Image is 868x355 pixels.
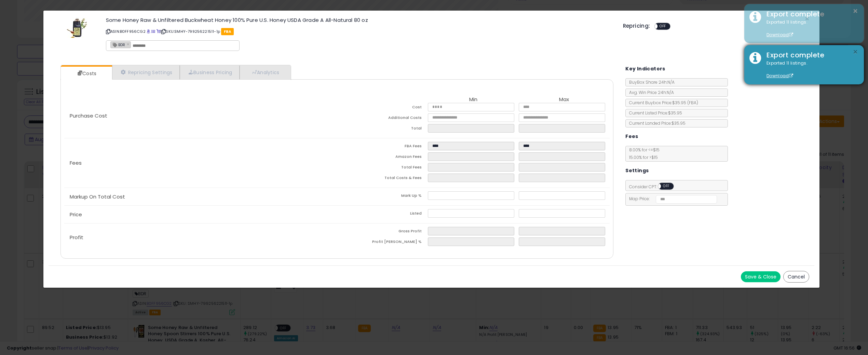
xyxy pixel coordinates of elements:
[64,113,337,119] p: Purchase Cost
[127,41,131,47] a: ×
[147,29,150,34] a: BuyBox page
[106,26,613,37] p: ASIN: B0FF956CG2 | SKU: SMHY-799256221511-1p
[337,174,428,184] td: Total Costs & Fees
[741,271,781,282] button: Save & Close
[626,184,683,190] span: Consider CPT:
[337,124,428,135] td: Total
[64,160,337,166] p: Fees
[853,48,858,56] button: ×
[151,29,155,34] a: All offer listings
[687,100,698,106] span: ( FBA )
[240,65,290,79] a: Analytics
[853,7,858,15] button: ×
[625,65,665,73] h5: Key Indicators
[337,191,428,202] td: Mark Up %
[337,103,428,113] td: Cost
[111,42,125,47] span: BDR
[626,147,660,160] span: 8.00 % for <= $15
[337,152,428,163] td: Amazon Fees
[625,166,649,175] h5: Settings
[761,19,859,38] div: Exported 11 listings.
[623,23,650,29] h5: Repricing:
[221,28,234,35] span: FBA
[64,235,337,240] p: Profit
[337,163,428,174] td: Total Fees
[767,32,793,38] a: Download
[626,110,682,116] span: Current Listed Price: $35.95
[61,67,111,80] a: Costs
[67,17,87,38] img: 411-WuUxWAL._SL60_.jpg
[64,194,337,200] p: Markup On Total Cost
[64,212,337,217] p: Price
[337,209,428,220] td: Listed
[783,271,809,283] button: Cancel
[761,50,859,60] div: Export complete
[672,100,698,106] span: $35.95
[626,90,674,95] span: Avg. Win Price 24h: N/A
[157,29,160,34] a: Your listing only
[626,154,658,160] span: 15.00 % for > $15
[625,132,638,141] h5: Fees
[657,24,668,29] span: OFF
[428,97,519,103] th: Min
[626,196,717,202] span: Map Price:
[337,142,428,152] td: FBA Fees
[761,9,859,19] div: Export complete
[761,60,859,79] div: Exported 11 listings.
[661,183,672,189] span: OFF
[626,79,675,85] span: BuyBox Share 24h: N/A
[180,65,240,79] a: Business Pricing
[106,17,613,23] h3: Some Honey Raw & Unfiltered Buckwheat Honey 100% Pure U.S. Honey USDA Grade A All-Natural 80 oz
[112,65,180,79] a: Repricing Settings
[337,113,428,124] td: Additional Costs
[337,227,428,237] td: Gross Profit
[337,237,428,248] td: Profit [PERSON_NAME] %
[626,120,686,126] span: Current Landed Price: $35.95
[767,73,793,79] a: Download
[519,97,610,103] th: Max
[626,100,698,106] span: Current Buybox Price:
